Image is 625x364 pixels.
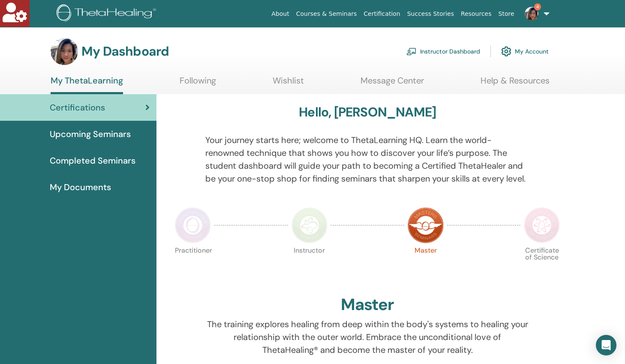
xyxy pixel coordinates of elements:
[50,154,135,167] span: Completed Seminars
[205,134,529,185] p: Your journey starts here; welcome to ThetaLearning HQ. Learn the world-renowned technique that sh...
[408,207,444,243] img: Master
[51,75,123,94] a: My ThetaLearning
[360,6,403,22] a: Certification
[50,181,111,194] span: My Documents
[51,38,78,65] img: default.jpg
[481,75,550,92] a: Help & Resources
[404,6,457,22] a: Success Stories
[291,247,328,283] p: Instructor
[341,295,394,315] h2: Master
[57,4,159,24] img: logo.png
[175,247,211,283] p: Practitioner
[180,75,216,92] a: Following
[534,3,541,10] span: 4
[50,128,131,140] span: Upcoming Seminars
[524,247,560,283] p: Certificate of Science
[408,247,444,283] p: Master
[205,318,529,356] p: The training explores healing from deep within the body's systems to healing your relationship wi...
[273,75,304,92] a: Wishlist
[50,101,105,114] span: Certifications
[291,207,328,243] img: Instructor
[406,42,480,61] a: Instructor Dashboard
[299,104,436,120] h3: Hello, [PERSON_NAME]
[457,6,495,22] a: Resources
[268,6,292,22] a: About
[361,75,424,92] a: Message Center
[495,6,518,22] a: Store
[501,42,549,61] a: My Account
[81,44,169,59] h3: My Dashboard
[175,207,211,243] img: Practitioner
[501,44,511,59] img: cog.svg
[596,335,616,355] div: Open Intercom Messenger
[525,7,538,21] img: default.jpg
[524,207,560,243] img: Certificate of Science
[293,6,361,22] a: Courses & Seminars
[406,48,417,55] img: chalkboard-teacher.svg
